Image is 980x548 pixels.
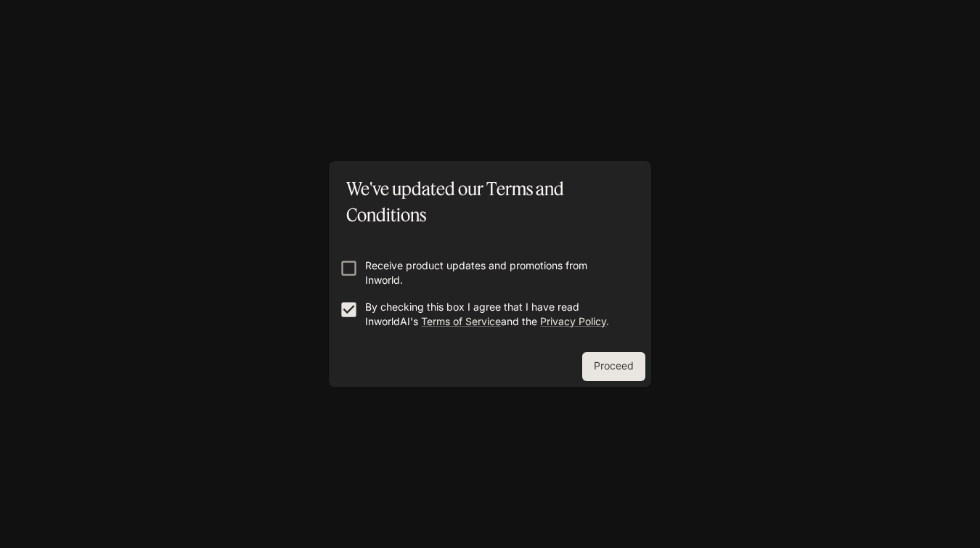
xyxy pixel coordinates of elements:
[365,300,626,329] p: By checking this box I agree that I have read InworldAI's and the .
[346,176,628,228] p: We've updated our Terms and Conditions
[365,258,626,287] p: Receive product updates and promotions from Inworld.
[540,315,606,327] a: Privacy Policy
[582,352,645,381] button: Proceed
[421,315,501,327] a: Terms of Service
